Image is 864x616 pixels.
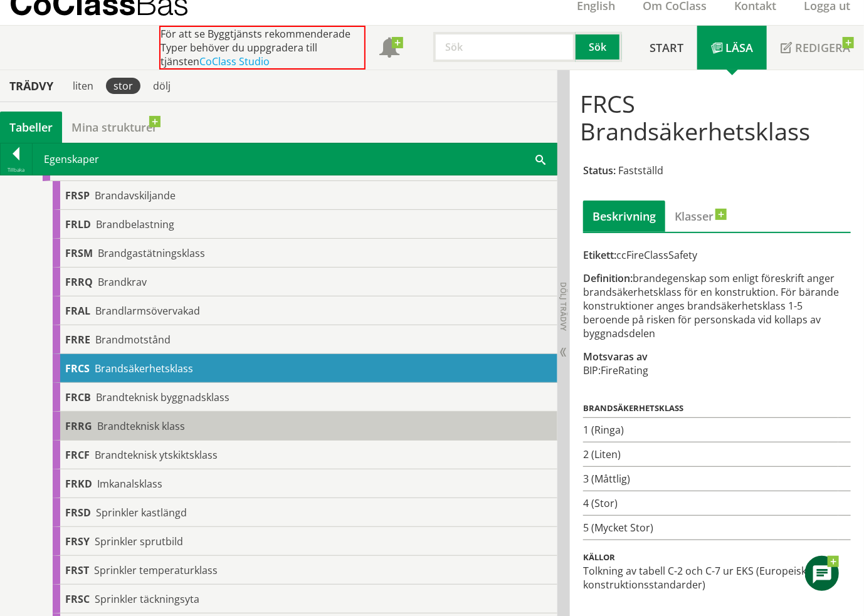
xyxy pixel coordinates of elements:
[583,401,851,412] div: brandsäkerhetsklass
[65,333,90,347] span: FRRE
[96,217,174,231] span: Brandbelastning
[583,442,838,467] td: 2 (Liten)
[697,26,767,70] a: Läsa
[576,32,622,62] button: Sök
[65,506,91,519] span: FRSD
[97,419,185,433] span: Brandteknisk klass
[601,363,648,377] td: FireRating
[535,152,545,165] span: Sök i tabellen
[65,535,90,548] span: FRSY
[583,164,616,177] span: Status:
[145,78,178,94] div: dölj
[65,217,91,231] span: FRLD
[583,467,838,491] td: 3 (Måttlig)
[65,448,90,462] span: FRCF
[95,304,200,318] span: Brandlarmsövervakad
[583,248,616,262] span: Etikett:
[95,189,176,202] span: Brandavskiljande
[65,419,92,433] span: FRRG
[636,26,697,70] a: Start
[65,246,93,260] span: FRSM
[583,350,648,363] span: Motsvaras av
[65,477,92,491] span: FRKD
[665,201,723,232] a: Klasser
[95,448,218,462] span: Brandteknisk ytskiktsklass
[583,418,838,442] td: 1 (Ringa)
[94,563,218,577] span: Sprinkler temperaturklass
[3,79,60,93] div: Trädvy
[618,164,663,177] span: Fastställd
[650,40,683,55] span: Start
[97,477,162,491] span: Imkanalsklass
[583,271,851,340] div: brandegenskap som enligt föreskrift anger brandsäkerhetsklass för en konstruktion. För bärande ko...
[95,535,183,548] span: Sprinkler sprutbild
[106,78,140,94] div: stor
[65,78,101,94] div: liten
[583,248,851,262] div: ccFireClassSafety
[583,201,665,232] div: Beskrivning
[62,112,167,143] a: Mina strukturer
[33,144,557,175] div: Egenskaper
[199,55,270,68] a: CoClass Studio
[379,39,399,59] span: Notifikationer
[98,275,147,289] span: Brandkrav
[65,189,90,202] span: FRSP
[767,26,864,70] a: Redigera
[558,282,569,331] span: Dölj trädvy
[95,592,199,606] span: Sprinkler täckningsyta
[583,550,851,561] div: Källor
[159,26,366,70] div: För att se Byggtjänsts rekommenderade Typer behöver du uppgradera till tjänsten
[95,333,171,347] span: Brandmotstånd
[583,271,633,285] span: Definition:
[65,390,91,404] span: FRCB
[95,362,193,375] span: Brandsäkerhetsklass
[795,40,850,55] span: Redigera
[1,165,32,175] div: Tillbaka
[65,362,90,375] span: FRCS
[583,564,851,592] div: Tolkning av tabell C-2 och C-7 ur EKS (Europeiska konstruktionsstandarder)
[65,304,90,318] span: FRAL
[98,246,205,260] span: Brandgastätningsklass
[65,275,93,289] span: FRRQ
[580,90,855,145] h1: FRCS Brandsäkerhetsklass
[65,592,90,606] span: FRSC
[725,40,753,55] span: Läsa
[65,563,89,577] span: FRST
[96,506,187,519] span: Sprinkler kastlängd
[583,363,601,377] td: BIP:
[433,32,576,62] input: Sök
[583,491,838,516] td: 4 (Stor)
[583,516,838,540] td: 5 (Mycket Stor)
[96,390,229,404] span: Brandteknisk byggnadsklass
